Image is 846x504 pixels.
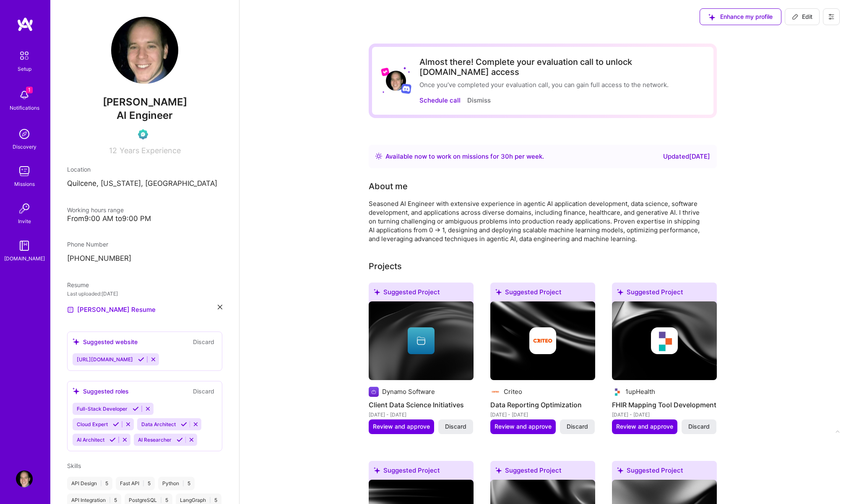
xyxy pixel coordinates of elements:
[792,13,812,21] span: Edit
[369,410,474,419] div: [DATE] - [DATE]
[401,83,411,94] img: Discord logo
[612,301,717,380] img: cover
[141,421,176,427] span: Data Architect
[612,461,717,483] div: Suggested Project
[117,109,173,121] span: AI Engineer
[16,47,33,64] img: setup
[612,399,717,410] h4: FHIR Mapping Tool Development
[625,387,655,396] div: 1upHealth
[369,461,474,483] div: Suggested Project
[67,206,124,213] span: Working hours range
[209,497,211,504] span: |
[490,283,595,305] div: Suggested Project
[190,386,217,396] button: Discard
[67,477,112,490] div: API Design 5
[374,289,380,295] i: icon SuggestedTeams
[651,327,678,354] img: Company logo
[616,422,673,431] span: Review and approve
[16,87,33,103] img: bell
[490,461,595,483] div: Suggested Project
[369,260,402,273] div: Projects
[375,153,382,159] img: Availability
[682,419,716,434] button: Discard
[145,406,151,412] i: Reject
[116,477,155,490] div: Fast API 5
[138,437,172,443] span: AI Researcher
[67,462,81,469] span: Skills
[369,199,704,243] div: Seasoned AI Engineer with extensive experience in agentic AI application development, data scienc...
[218,305,222,309] i: icon Close
[688,422,710,431] span: Discard
[125,421,131,427] i: Reject
[14,180,35,188] div: Missions
[617,467,623,473] i: icon SuggestedTeams
[369,301,474,380] img: cover
[18,217,31,226] div: Invite
[16,126,33,142] img: discovery
[16,200,33,217] img: Invite
[73,387,129,396] div: Suggested roles
[143,480,144,487] span: |
[612,419,677,434] button: Review and approve
[490,399,595,410] h4: Data Reporting Optimization
[18,64,31,73] div: Setup
[16,163,33,180] img: teamwork
[67,179,222,189] p: Quilcene, [US_STATE], [GEOGRAPHIC_DATA]
[369,419,434,434] button: Review and approve
[13,142,36,151] div: Discovery
[490,387,500,397] img: Company logo
[73,388,80,395] i: icon SuggestedTeams
[67,241,108,248] span: Phone Number
[67,165,222,174] div: Location
[67,96,222,108] span: [PERSON_NAME]
[612,283,717,305] div: Suggested Project
[109,146,117,155] span: 12
[419,80,703,89] div: Once you’ve completed your evaluation call, you can gain full access to the network.
[181,421,187,427] i: Accept
[73,337,138,346] div: Suggested website
[133,406,139,412] i: Accept
[612,387,622,397] img: Company logo
[100,480,102,487] span: |
[467,96,491,105] button: Dismiss
[77,421,108,427] span: Cloud Expert
[663,152,710,162] div: Updated [DATE]
[182,480,184,487] span: |
[617,289,623,295] i: icon SuggestedTeams
[4,254,45,263] div: [DOMAIN_NAME]
[490,410,595,419] div: [DATE] - [DATE]
[419,57,703,77] div: Almost there! Complete your evaluation call to unlock [DOMAIN_NAME] access
[14,471,35,487] a: User Avatar
[490,301,595,380] img: cover
[109,437,116,443] i: Accept
[495,467,502,473] i: icon SuggestedTeams
[77,437,104,443] span: AI Architect
[193,421,199,427] i: Reject
[495,422,552,431] span: Review and approve
[77,406,128,412] span: Full-Stack Developer
[109,497,111,504] span: |
[10,103,39,112] div: Notifications
[190,337,217,347] button: Discard
[188,437,195,443] i: Reject
[67,306,74,313] img: Resume
[369,283,474,305] div: Suggested Project
[381,67,390,76] img: Lyft logo
[113,421,119,427] i: Accept
[16,471,33,487] img: User Avatar
[501,152,509,160] span: 30
[369,399,474,410] h4: Client Data Science Initiatives
[567,422,588,431] span: Discard
[158,477,195,490] div: Python 5
[382,387,435,396] div: Dynamo Software
[138,129,148,139] img: Evaluation Call Pending
[67,214,222,223] div: From 9:00 AM to 9:00 PM
[67,254,222,264] p: [PHONE_NUMBER]
[111,17,178,84] img: User Avatar
[495,289,502,295] i: icon SuggestedTeams
[419,96,461,105] button: Schedule call
[160,497,162,504] span: |
[529,327,556,354] img: Company logo
[16,237,33,254] img: guide book
[77,356,133,363] span: [URL][DOMAIN_NAME]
